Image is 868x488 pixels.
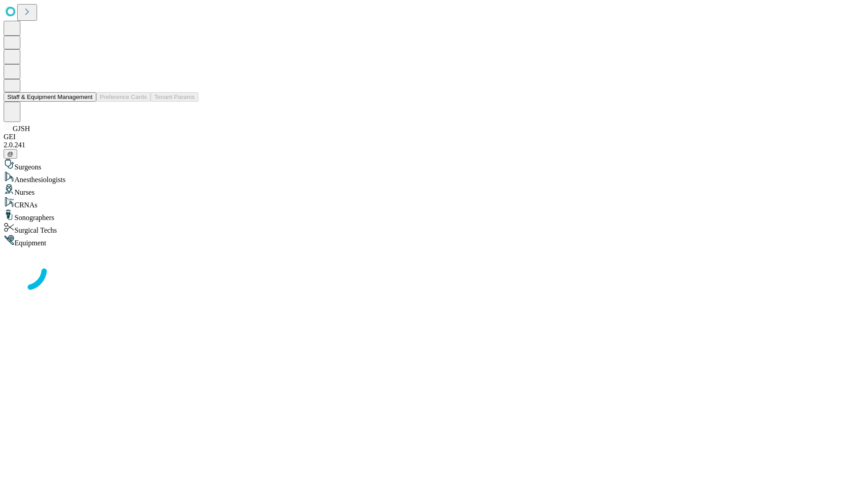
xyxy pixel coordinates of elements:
[4,184,864,197] div: Nurses
[96,92,151,102] button: Preference Cards
[151,92,198,102] button: Tenant Params
[4,171,864,184] div: Anesthesiologists
[7,150,14,157] span: @
[4,133,864,141] div: GEI
[4,159,864,171] div: Surgeons
[13,125,30,132] span: GJSH
[4,149,17,159] button: @
[4,209,864,222] div: Sonographers
[4,141,864,149] div: 2.0.241
[4,92,96,102] button: Staff & Equipment Management
[4,235,864,247] div: Equipment
[4,222,864,235] div: Surgical Techs
[4,197,864,209] div: CRNAs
